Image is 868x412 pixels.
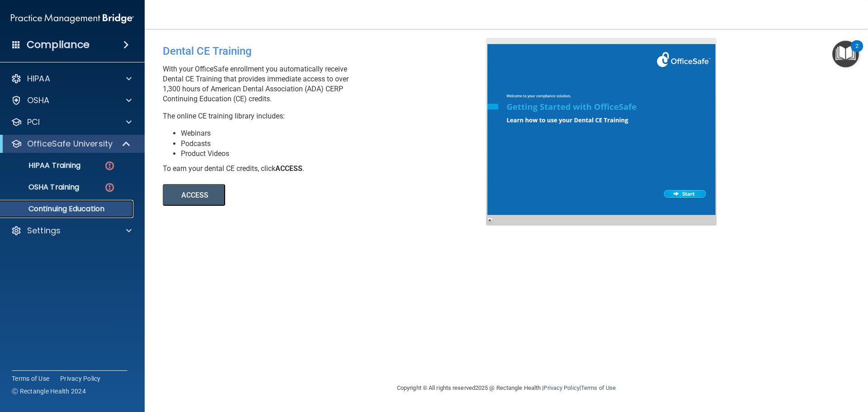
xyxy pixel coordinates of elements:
b: ACCESS [275,164,302,173]
img: PMB logo [11,9,134,28]
a: Settings [11,225,132,236]
a: Terms of Use [12,374,49,383]
div: 2 [855,46,859,58]
li: Webinars [181,128,493,138]
p: Continuing Education [6,204,129,213]
a: ACCESS [163,192,410,199]
p: OSHA Training [6,183,79,192]
p: HIPAA [27,73,50,84]
li: Product Videos [181,149,493,159]
div: Dental CE Training [163,38,493,64]
a: Terms of Use [581,384,616,391]
div: Copyright © All rights reserved 2025 @ Rectangle Health | | [341,374,671,403]
a: OfficeSafe University [11,138,131,149]
p: Settings [27,225,61,236]
li: Podcasts [181,139,493,149]
button: ACCESS [163,184,225,206]
button: Open Resource Center, 2 new notifications [832,41,859,67]
p: HIPAA Training [6,161,80,170]
a: OSHA [11,95,132,106]
p: OfficeSafe University [27,138,113,149]
a: Privacy Policy [60,374,101,383]
a: Privacy Policy [543,384,579,391]
h4: Compliance [27,38,90,51]
div: To earn your dental CE credits, click . [163,164,493,174]
a: PCI [11,117,132,128]
p: With your OfficeSafe enrollment you automatically receive Dental CE Training that provides immedi... [163,64,493,104]
img: danger-circle.6113f641.png [104,160,115,171]
p: PCI [27,117,40,128]
span: Ⓒ Rectangle Health 2024 [12,387,86,396]
p: The online CE training library includes: [163,111,493,121]
a: HIPAA [11,73,132,84]
p: OSHA [27,95,50,106]
img: danger-circle.6113f641.png [104,182,115,193]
